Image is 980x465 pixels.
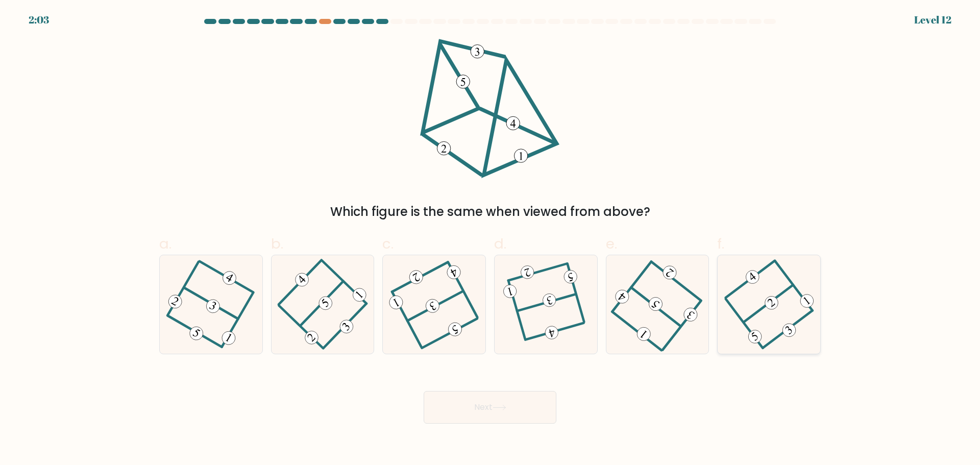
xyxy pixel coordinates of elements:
div: Level 12 [914,12,951,28]
span: a. [159,234,171,254]
div: Which figure is the same when viewed from above? [165,203,815,221]
button: Next [424,391,556,424]
span: d. [494,234,506,254]
span: e. [606,234,617,254]
span: c. [382,234,394,254]
span: f. [717,234,724,254]
span: b. [271,234,283,254]
div: 2:03 [29,12,49,28]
